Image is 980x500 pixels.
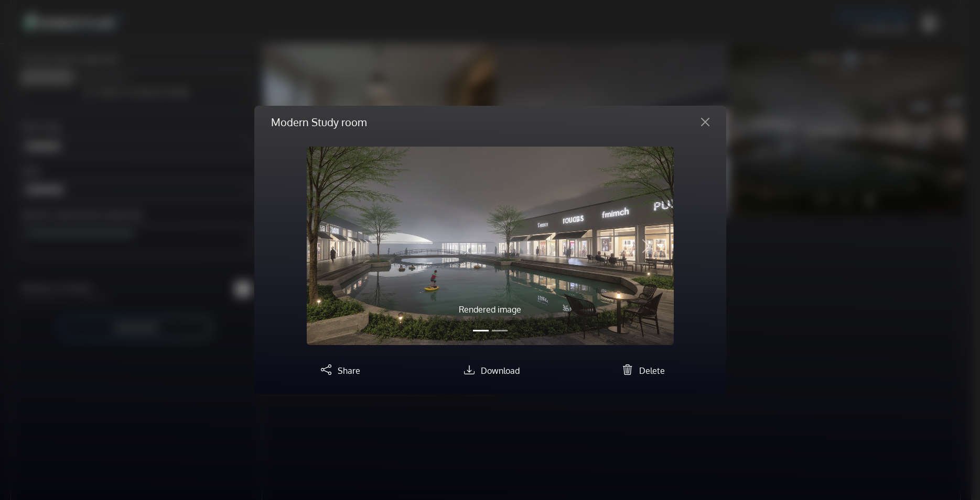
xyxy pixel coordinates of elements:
h5: Modern Study room [271,114,367,130]
img: homestyler-20250827-1-3yn879.jpg [307,147,674,345]
p: Rendered image [362,303,619,316]
a: Download [460,365,520,376]
span: Share [338,365,360,376]
span: Download [481,365,520,376]
button: Close [693,114,718,130]
button: Slide 2 [492,325,508,337]
button: Slide 1 [473,325,489,337]
a: Share [317,365,360,376]
span: Delete [639,365,665,376]
button: Delete [618,362,665,377]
